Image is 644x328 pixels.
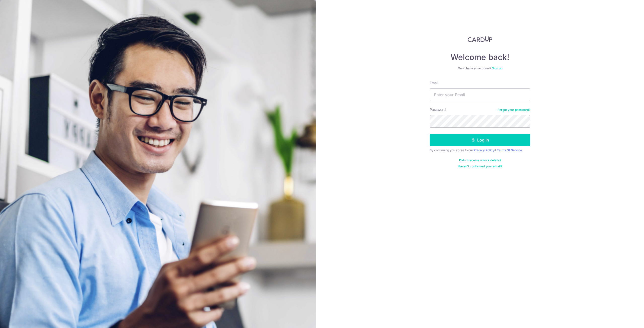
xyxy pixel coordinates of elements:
[430,88,530,101] input: Enter your Email
[474,148,494,152] a: Privacy Policy
[498,108,530,112] a: Forgot your password?
[459,158,501,162] a: Didn't receive unlock details?
[430,52,530,62] h4: Welcome back!
[430,134,530,146] button: Log in
[430,66,530,70] div: Don’t have an account?
[468,36,492,42] img: CardUp Logo
[492,66,502,70] a: Sign up
[458,164,502,168] a: Haven't confirmed your email?
[430,80,438,85] label: Email
[430,148,530,152] div: By continuing you agree to our &
[430,107,446,112] label: Password
[497,148,522,152] a: Terms Of Service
